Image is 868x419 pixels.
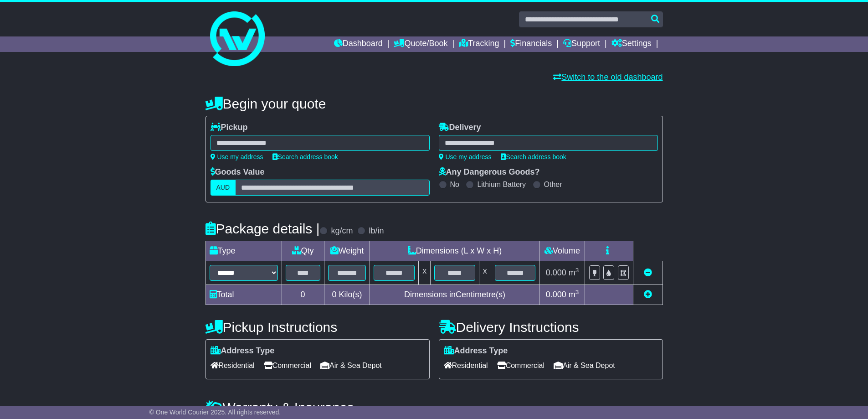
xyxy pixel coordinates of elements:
a: Add new item [644,290,652,299]
a: Support [563,36,600,52]
td: Dimensions (L x W x H) [370,241,539,261]
label: Pickup [211,123,248,133]
span: Residential [444,358,488,372]
label: AUD [211,180,236,196]
span: Residential [211,358,255,372]
h4: Pickup Instructions [205,320,430,335]
label: Any Dangerous Goods? [439,167,540,177]
td: Qty [282,241,324,261]
label: Other [544,180,562,189]
span: Commercial [264,358,311,372]
span: m [569,268,579,277]
h4: Package details | [205,221,320,236]
a: Search address book [501,153,566,160]
a: Tracking [459,36,499,52]
a: Search address book [272,153,338,160]
label: Lithium Battery [477,180,526,189]
a: Use my address [439,153,492,160]
a: Use my address [211,153,263,160]
span: © One World Courier 2025. All rights reserved. [149,409,281,416]
label: lb/in [369,226,384,236]
label: kg/cm [331,226,353,236]
a: Dashboard [334,36,383,52]
label: Goods Value [211,167,265,177]
a: Quote/Book [394,36,447,52]
label: Delivery [439,123,481,133]
span: Air & Sea Depot [554,358,615,372]
h4: Begin your quote [205,96,663,111]
td: Weight [324,241,370,261]
a: Switch to the old dashboard [553,72,663,82]
span: 0 [332,290,336,299]
sup: 3 [575,289,579,295]
td: Volume [539,241,585,261]
h4: Delivery Instructions [439,320,663,335]
td: Total [205,285,282,305]
a: Remove this item [644,268,652,277]
span: m [569,290,579,299]
label: Address Type [444,346,508,356]
span: 0.000 [546,268,566,277]
td: Type [205,241,282,261]
td: x [419,261,431,285]
h4: Warranty & Insurance [205,400,663,415]
td: Dimensions in Centimetre(s) [370,285,539,305]
td: Kilo(s) [324,285,370,305]
span: Air & Sea Depot [320,358,382,372]
sup: 3 [575,267,579,274]
label: No [450,180,459,189]
td: 0 [282,285,324,305]
a: Financials [510,36,552,52]
span: 0.000 [546,290,566,299]
span: Commercial [497,358,544,372]
label: Address Type [211,346,275,356]
a: Settings [611,36,652,52]
td: x [479,261,491,285]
